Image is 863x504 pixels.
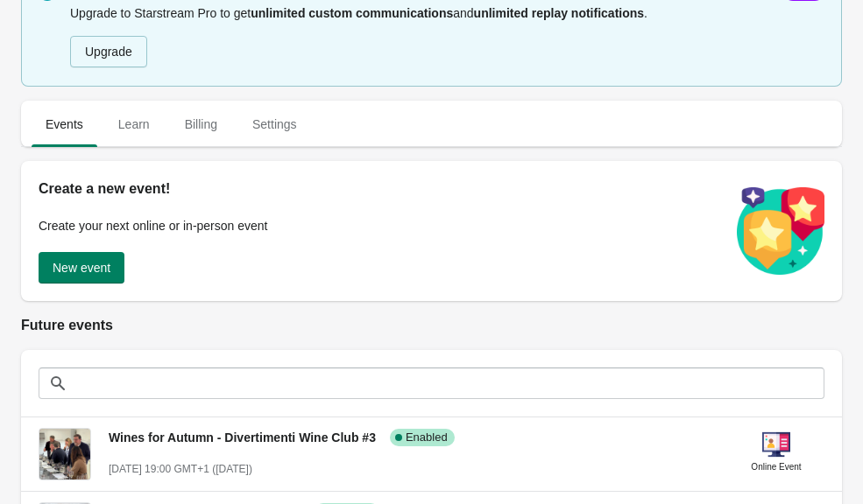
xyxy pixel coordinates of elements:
[53,261,110,275] span: New event
[32,108,97,140] span: Events
[109,463,252,475] span: [DATE] 19:00 GMT+1 ([DATE])
[70,36,147,67] button: Upgrade
[104,108,164,140] span: Learn
[251,6,453,20] b: unlimited custom communications
[39,252,124,283] button: New event
[39,429,90,479] img: Wines for Autumn - Divertimenti Wine Club #3
[70,3,824,69] div: Upgrade to Starstream Pro to get and .
[39,178,719,199] h2: Create a new event!
[238,108,311,140] span: Settings
[474,6,644,20] b: unlimited replay notifications
[21,315,842,336] h2: Future events
[406,430,448,444] span: Enabled
[39,217,719,234] p: Create your next online or in-person event
[171,108,231,140] span: Billing
[109,430,376,444] span: Wines for Autumn - Divertimenti Wine Club #3
[762,430,790,458] img: online-event-5d64391802a09ceff1f8b055f10f5880.png
[751,458,801,476] div: Online Event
